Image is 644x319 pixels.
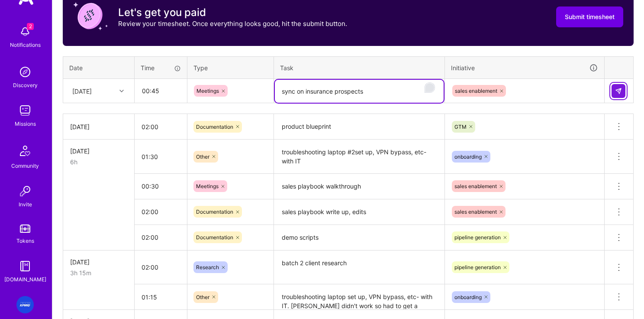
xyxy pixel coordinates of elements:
div: Community [11,161,39,170]
span: Documentation [196,234,233,241]
p: Review your timesheet. Once everything looks good, hit the submit button. [118,19,347,28]
div: [DATE] [70,122,127,131]
input: HH:MM [135,256,187,279]
input: HH:MM [135,200,187,223]
input: HH:MM [135,286,187,309]
img: bell [16,23,34,40]
a: KPMG: KPMG- Anomaly Detection Agent [14,296,36,313]
img: Community [15,140,35,161]
span: sales enablement [454,208,497,215]
textarea: troubleshooting laptop set up, VPN bypass, etc- with IT. [PERSON_NAME] didn't work so had to get ... [275,285,444,309]
span: 2 [27,23,34,30]
img: KPMG: KPMG- Anomaly Detection Agent [16,296,34,313]
div: Invite [19,200,32,209]
span: Documentation [196,124,233,130]
span: pipeline generation [454,234,501,241]
span: Documentation [196,208,233,215]
img: teamwork [16,102,34,119]
div: 6h [70,157,127,166]
i: icon Chevron [119,89,124,93]
span: Submit timesheet [565,13,615,21]
span: Other [196,294,209,300]
span: Research [196,264,219,270]
span: Meetings [196,183,219,189]
input: HH:MM [135,226,187,249]
textarea: sales playbook write up, edits [275,200,444,224]
span: sales enablement [454,183,497,189]
img: discovery [16,63,34,81]
div: Time [141,63,181,72]
th: Task [274,56,445,79]
div: Tokens [16,236,34,245]
img: guide book [16,257,34,275]
span: GTM [454,124,467,130]
span: Meetings [196,88,219,94]
div: Discovery [13,81,38,90]
textarea: troubleshooting laptop #2set up, VPN bypass, etc- with IT [275,140,444,173]
div: Notifications [10,40,41,49]
div: [DATE] [70,146,127,156]
span: Other [196,153,209,160]
textarea: batch 2 client research [275,251,444,284]
textarea: sales playbook walkthrough [275,175,444,199]
div: Initiative [451,63,598,73]
th: Type [187,56,274,79]
div: [DATE] [70,257,127,267]
div: null [612,84,626,98]
span: pipeline generation [454,264,501,270]
img: Submit [615,88,622,94]
h3: Let's get you paid [118,6,347,19]
span: sales enablement [455,88,497,94]
textarea: demo scripts [275,226,444,250]
img: Invite [16,182,34,200]
input: HH:MM [135,115,187,138]
div: 3h 15m [70,268,127,277]
th: Date [63,56,135,79]
div: [DATE] [72,86,92,95]
button: Submit timesheet [556,7,623,27]
input: HH:MM [135,145,187,168]
input: HH:MM [135,79,187,102]
input: HH:MM [135,175,187,198]
div: [DOMAIN_NAME] [4,275,46,284]
textarea: To enrich screen reader interactions, please activate Accessibility in Grammarly extension settings [275,80,444,103]
textarea: product blueprint [275,115,444,139]
span: onboarding [454,294,482,300]
span: onboarding [454,153,482,160]
img: tokens [20,225,30,233]
div: Missions [15,119,36,128]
